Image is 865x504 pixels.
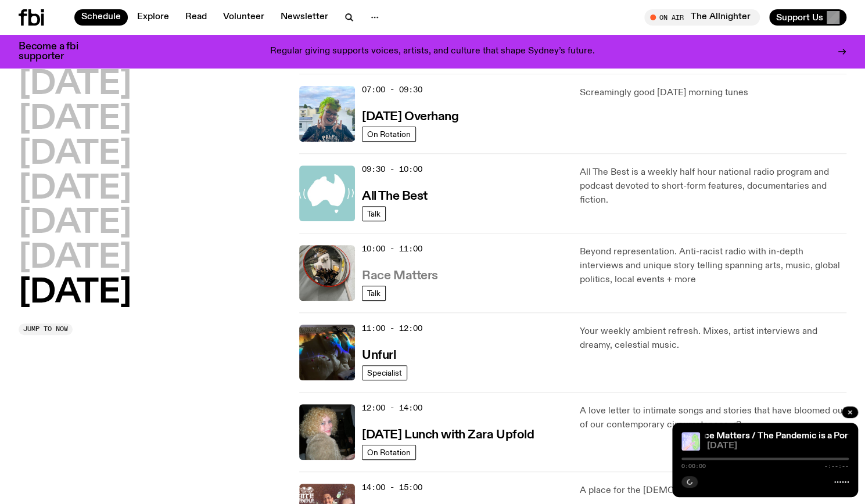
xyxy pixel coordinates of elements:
p: All The Best is a weekly half hour national radio program and podcast devoted to short-form featu... [580,165,846,207]
span: 10:00 - 11:00 [362,243,422,254]
img: A digital camera photo of Zara looking to her right at the camera, smiling. She is wearing a ligh... [299,404,355,460]
button: Jump to now [19,323,73,335]
p: Screamingly good [DATE] morning tunes [580,86,846,100]
p: A love letter to intimate songs and stories that have bloomed out of our contemporary circumstanc... [580,404,846,432]
span: On Rotation [367,448,411,457]
span: Jump to now [23,326,68,332]
span: 09:30 - 10:00 [362,164,422,175]
a: Unfurl [362,347,396,362]
a: On Rotation [362,127,416,142]
span: Support Us [776,12,823,23]
button: [DATE] [19,277,131,309]
h3: Race Matters [362,270,438,282]
a: Race Matters [362,268,438,282]
img: A piece of fabric is pierced by sewing pins with different coloured heads, a rainbow light is cas... [299,325,355,380]
button: [DATE] [19,242,131,275]
a: Newsletter [274,9,335,26]
h3: [DATE] Lunch with Zara Upfold [362,429,534,441]
button: [DATE] [19,138,131,171]
span: Specialist [367,369,402,377]
button: [DATE] [19,103,131,136]
button: [DATE] [19,69,131,101]
span: 07:00 - 09:30 [362,84,422,95]
p: Beyond representation. Anti-racist radio with in-depth interviews and unique story telling spanni... [580,245,846,287]
p: Regular giving supports voices, artists, and culture that shape Sydney’s future. [270,46,595,57]
span: On Rotation [367,130,411,139]
a: Explore [130,9,176,26]
h3: Unfurl [362,350,396,362]
h3: [DATE] Overhang [362,111,458,123]
a: Volunteer [216,9,271,26]
a: Specialist [362,365,407,380]
span: Talk [367,210,381,218]
button: Support Us [769,9,846,26]
span: -:--:-- [824,463,849,469]
span: 11:00 - 12:00 [362,323,422,334]
span: 14:00 - 15:00 [362,482,422,493]
a: Schedule [74,9,128,26]
h3: Become a fbi supporter [19,42,93,62]
a: [DATE] Overhang [362,109,458,123]
a: On Rotation [362,445,416,460]
a: Talk [362,206,386,221]
p: A place for the [DEMOGRAPHIC_DATA] diaspora to flourish. [580,484,846,498]
p: Your weekly ambient refresh. Mixes, artist interviews and dreamy, celestial music. [580,325,846,352]
a: All The Best [362,188,428,203]
a: Race Matters / The Pandemic is a Portal [693,431,859,441]
button: [DATE] [19,173,131,206]
h3: All The Best [362,190,428,203]
a: Read [178,9,214,26]
span: 12:00 - 14:00 [362,402,422,413]
button: [DATE] [19,207,131,240]
button: On AirThe Allnighter [644,9,760,26]
img: A photo of the Race Matters team taken in a rear view or "blindside" mirror. A bunch of people of... [299,245,355,301]
a: Talk [362,286,386,301]
span: 0:00:00 [681,463,706,469]
span: Talk [367,289,381,298]
a: [DATE] Lunch with Zara Upfold [362,427,534,441]
span: [DATE] [707,442,849,451]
